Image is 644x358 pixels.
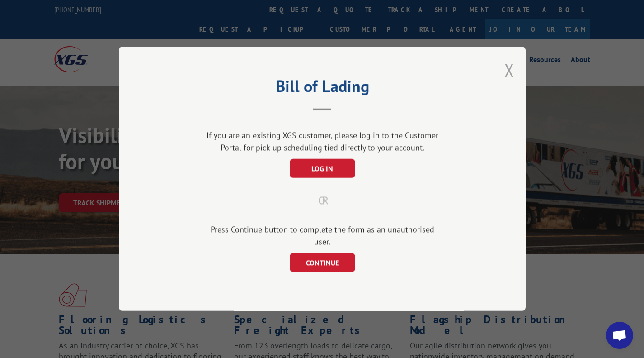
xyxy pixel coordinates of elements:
[164,193,480,209] div: OR
[202,129,442,154] div: If you are an existing XGS customer, please log in to the Customer Portal for pick-up scheduling ...
[202,224,442,248] div: Press Continue button to complete the form as an unauthorised user.
[289,165,355,173] a: LOG IN
[289,253,355,272] button: CONTINUE
[504,58,514,82] button: Close modal
[606,322,633,349] div: Open chat
[164,80,480,97] h2: Bill of Lading
[289,159,355,178] button: LOG IN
